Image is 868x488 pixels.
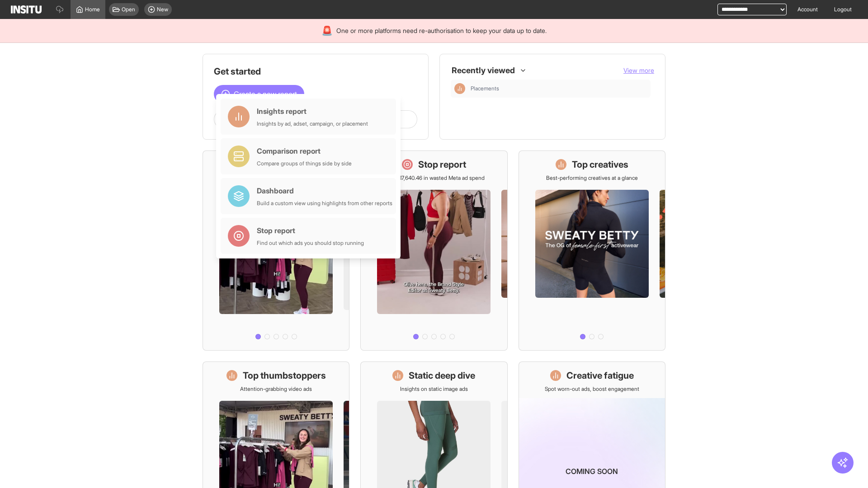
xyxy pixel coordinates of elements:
img: Logo [11,5,42,14]
div: Insights [454,83,465,94]
span: One or more platforms need re-authorisation to keep your data up to date. [336,26,547,35]
p: Attention-grabbing video ads [240,385,312,393]
a: Top creativesBest-performing creatives at a glance [519,150,665,351]
div: Find out which ads you should stop running [257,239,364,247]
span: Create a new report [234,89,297,99]
div: Dashboard [257,185,392,196]
div: Stop report [257,225,364,236]
button: View more [623,66,654,75]
h1: Get started [214,65,417,78]
span: Open [122,6,135,13]
p: Best-performing creatives at a glance [546,174,638,182]
h1: Static deep dive [409,369,475,382]
span: Placements [471,85,647,92]
p: Insights on static image ads [400,385,468,393]
h1: Top thumbstoppers [243,369,326,382]
h1: Stop report [418,158,466,171]
button: Create a new report [214,85,304,103]
div: Insights by ad, adset, campaign, or placement [257,120,368,127]
a: What's live nowSee all active ads instantly [203,150,349,351]
span: Home [85,6,100,13]
div: 🚨 [321,24,333,37]
a: Stop reportSave £17,640.46 in wasted Meta ad spend [360,150,507,351]
span: View more [623,66,654,74]
h1: Top creatives [572,158,628,171]
div: Compare groups of things side by side [257,160,352,167]
div: Comparison report [257,145,352,156]
span: Placements [471,85,499,92]
p: Save £17,640.46 in wasted Meta ad spend [383,174,485,182]
span: New [157,6,168,13]
div: Build a custom view using highlights from other reports [257,200,392,207]
div: Insights report [257,106,368,117]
